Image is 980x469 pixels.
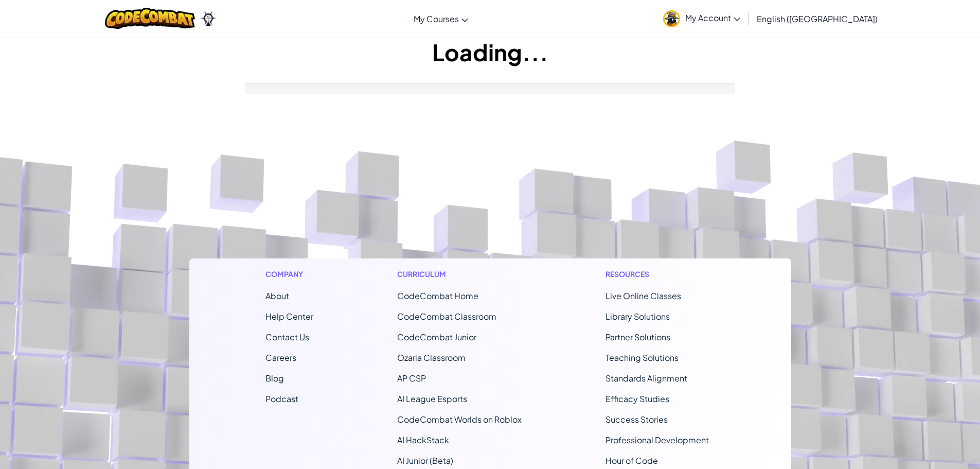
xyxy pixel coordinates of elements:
a: Library Solutions [605,311,670,322]
a: AI HackStack [397,435,449,445]
a: My Courses [408,5,473,32]
h1: Company [265,269,313,280]
a: CodeCombat Worlds on Roblox [397,414,522,425]
h1: Curriculum [397,269,522,280]
a: AI League Esports [397,393,467,404]
a: Hour of Code [605,455,658,466]
a: Help Center [265,311,313,322]
a: Blog [265,373,284,384]
a: AP CSP [397,373,426,384]
img: CodeCombat logo [105,8,195,29]
a: Ozaria Classroom [397,352,466,363]
a: Podcast [265,393,298,404]
a: Partner Solutions [605,332,670,342]
a: Live Online Classes [605,290,681,301]
a: About [265,290,289,301]
img: avatar [663,10,680,27]
span: My Courses [414,13,459,24]
span: Contact Us [265,332,309,342]
a: AI Junior (Beta) [397,455,453,466]
a: CodeCombat Classroom [397,311,496,322]
a: Success Stories [605,414,668,425]
img: Ozaria [200,11,217,26]
a: Careers [265,352,296,363]
a: My Account [658,2,745,34]
span: My Account [685,12,740,23]
span: CodeCombat Home [397,290,478,301]
h1: Resources [605,269,715,280]
a: CodeCombat Junior [397,332,476,342]
a: Professional Development [605,435,709,445]
a: Efficacy Studies [605,393,669,404]
a: Teaching Solutions [605,352,679,363]
a: Standards Alignment [605,373,687,384]
span: English ([GEOGRAPHIC_DATA]) [757,13,878,24]
a: English ([GEOGRAPHIC_DATA]) [752,5,883,32]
